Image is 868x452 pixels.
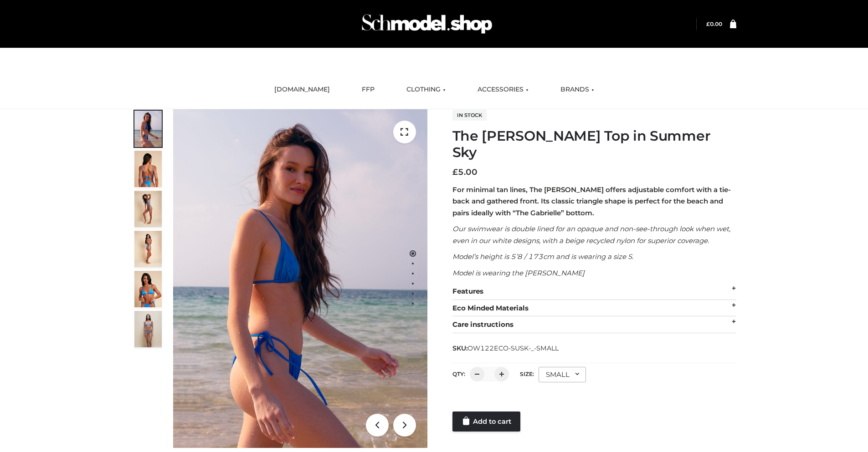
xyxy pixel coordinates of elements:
[539,367,586,382] div: SMALL
[452,300,736,317] div: Eco Minded Materials
[520,371,534,377] label: Size:
[452,316,736,333] div: Care instructions
[359,6,495,42] img: Schmodel Admin 964
[134,111,162,147] img: 1.Alex-top_SS-1_4464b1e7-c2c9-4e4b-a62c-58381cd673c0-1.jpg
[706,20,710,27] span: £
[452,371,465,377] label: QTY:
[452,128,736,161] h1: The [PERSON_NAME] Top in Summer Sky
[134,151,162,187] img: 5.Alex-top_CN-1-1_1-1.jpg
[134,231,162,267] img: 3.Alex-top_CN-1-1-2.jpg
[267,80,337,100] a: [DOMAIN_NAME]
[452,185,731,217] strong: For minimal tan lines, The [PERSON_NAME] offers adjustable comfort with a tie-back and gathered f...
[706,20,722,27] bdi: 0.00
[134,191,162,227] img: 4.Alex-top_CN-1-1-2.jpg
[400,80,452,100] a: CLOTHING
[452,167,458,177] span: £
[467,344,559,352] span: OW122ECO-SUSK-_-SMALL
[706,20,722,27] a: £0.00
[471,80,535,100] a: ACCESSORIES
[554,80,601,100] a: BRANDS
[452,167,478,177] bdi: 5.00
[452,252,633,261] em: Model’s height is 5’8 / 173cm and is wearing a size S.
[452,411,520,432] a: Add to cart
[134,311,162,347] img: SSVC.jpg
[452,110,487,121] span: In stock
[452,283,736,300] div: Features
[452,224,730,245] em: Our swimwear is double lined for an opaque and non-see-through look when wet, even in our white d...
[452,343,560,354] span: SKU:
[173,109,427,448] img: 1.Alex-top_SS-1_4464b1e7-c2c9-4e4b-a62c-58381cd673c0 (1)
[355,80,381,100] a: FFP
[452,269,585,277] em: Model is wearing the [PERSON_NAME]
[134,271,162,307] img: 2.Alex-top_CN-1-1-2.jpg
